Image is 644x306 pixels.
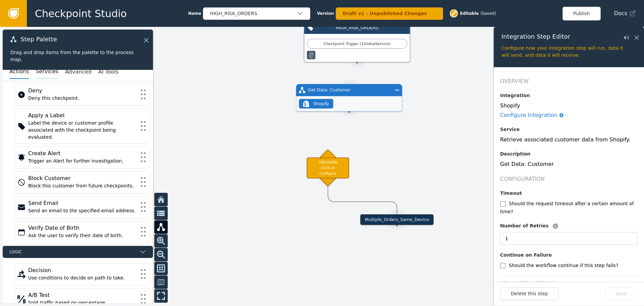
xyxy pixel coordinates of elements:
div: Ask the user to verify their date of birth. [28,232,137,239]
div: Get Data: Customer [308,87,390,93]
div: Configure how your integration step will run, data it will send, and data it will receive. [501,45,636,59]
label: Service [500,126,520,133]
label: Number of Retries [500,222,549,229]
label: Timeout [500,190,522,197]
label: Should the request timeout after a certain amount of time? [500,201,634,214]
div: HIGH_RISK_ORDERS [210,10,297,17]
div: ( Saved ) [480,10,496,16]
button: Publish [562,7,601,20]
div: Decision [28,266,137,274]
div: Send an email to the specified email address. [28,207,137,214]
div: Deny this checkpoint. [28,95,137,102]
div: Draft v1 - Unpublished Changes [343,10,429,17]
button: Actions [9,65,29,79]
span: Version [317,10,334,16]
label: Should the workflow continue if this step fails? [509,263,618,268]
span: Logic [9,249,137,255]
div: Label the device or customer profile associated with the checkpoint being evaluated. [28,120,137,141]
span: Checkpoint Studio [35,6,127,21]
span: Integration Step Editor [501,34,570,40]
button: Draft v1 - Unpublished Changes [336,7,443,20]
h2: Overview [500,77,638,85]
div: Use conditions to decide on path to take. [28,274,137,281]
div: Create Alert [28,149,137,158]
div: Apply a Label [28,112,137,120]
div: Deny [28,87,137,95]
div: A/B Test [28,291,137,299]
div: DECISION: Click to configure [307,157,349,178]
h2: Advanced Options [500,280,556,288]
div: Trigger an Alert for further investigation. [28,158,137,165]
div: Retrieve associated customer data from Shopify. [500,136,638,144]
button: Advanced [65,65,92,79]
span: Editable [460,10,479,16]
div: Block this customer from future checkpoints. [28,182,137,189]
div: HIGH_RISK_ORDERS [316,25,398,31]
div: Shopify [313,100,329,107]
button: Delete this step [500,287,558,300]
span: Name [188,10,201,16]
div: Drag and drop items from the palette to the process map. [10,49,145,63]
button: HIGH_RISK_ORDERS [203,7,310,20]
div: Send Email [28,199,137,207]
div: Block Customer [28,174,137,182]
label: Description [500,150,531,158]
button: Services [36,65,58,79]
div: Multiple_Orders_Same_Device [360,214,433,225]
label: Integration [500,92,530,99]
span: Step Palette [20,36,57,42]
label: Continue on Failure [500,252,552,259]
div: Get Data: Customer [500,160,638,168]
a: Configure Integration [500,111,564,119]
span: Docs [614,9,627,17]
div: Shopify [500,102,638,110]
input: 3 [500,232,638,245]
div: Configure Integration [500,111,557,119]
a: Docs [614,9,636,17]
button: AI Tools [98,65,118,79]
div: Checkpoint Trigger ( 1 Global Service ) [310,41,404,47]
div: Verify Date of Birth [28,224,137,232]
h2: Configuration [500,175,638,183]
